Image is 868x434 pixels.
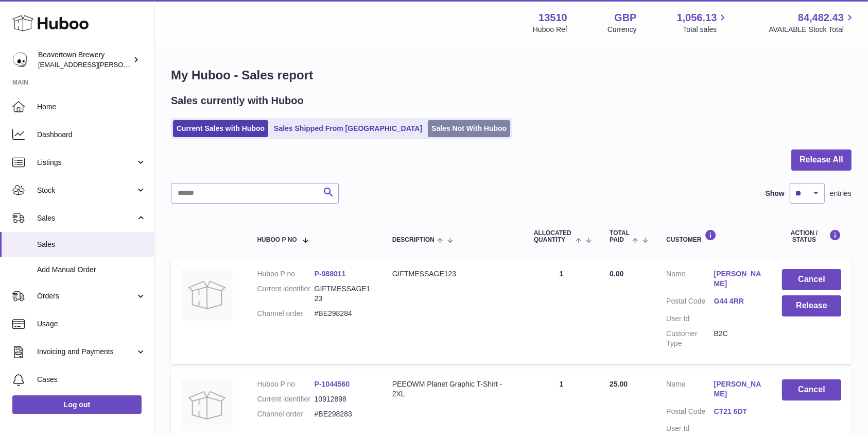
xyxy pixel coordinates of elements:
[37,158,135,168] span: Listings
[610,230,630,243] span: Total paid
[782,269,841,290] button: Cancel
[37,375,146,385] span: Cases
[315,394,372,404] dd: 10912898
[392,269,513,279] div: GIFTMESSAGE123
[37,102,146,112] span: Home
[38,50,131,70] div: Beavertown Brewery
[315,409,372,419] dd: #BE298283
[683,25,728,35] span: Total sales
[714,379,761,399] a: [PERSON_NAME]
[257,409,315,419] dt: Channel order
[607,25,637,35] div: Currency
[315,284,372,304] dd: GIFTMESSAGE123
[610,380,628,388] span: 25.00
[666,329,714,348] dt: Customer Type
[171,94,304,108] h2: Sales currently with Huboo
[714,296,761,306] a: G44 4RR
[782,229,841,243] div: Action / Status
[428,120,510,137] a: Sales Not With Huboo
[533,25,567,35] div: Huboo Ref
[714,407,761,416] a: CT21 6DT
[181,269,233,321] img: no-photo.jpg
[171,67,852,84] h1: My Huboo - Sales report
[614,11,636,25] strong: GBP
[769,11,856,35] a: 84,482.43 AVAILABLE Stock Total
[666,407,714,419] dt: Postal Code
[37,213,135,223] span: Sales
[12,395,142,414] a: Log out
[12,52,28,68] img: kit.lowe@beavertownbrewery.co.uk
[830,189,852,198] span: entries
[38,60,206,69] span: [EMAIL_ADDRESS][PERSON_NAME][DOMAIN_NAME]
[539,11,567,25] strong: 13510
[666,269,714,291] dt: Name
[37,186,135,195] span: Stock
[37,130,146,140] span: Dashboard
[791,149,852,171] button: Release All
[315,270,346,278] a: P-988011
[524,259,599,363] td: 1
[37,319,146,329] span: Usage
[666,424,714,433] dt: User Id
[534,230,573,243] span: ALLOCATED Quantity
[392,379,513,399] div: PEEOWM Planet Graphic T-Shirt - 2XL
[666,296,714,309] dt: Postal Code
[766,189,785,198] label: Show
[270,120,426,137] a: Sales Shipped From [GEOGRAPHIC_DATA]
[315,309,372,319] dd: #BE298284
[666,229,761,243] div: Customer
[610,270,623,278] span: 0.00
[257,379,315,389] dt: Huboo P no
[37,265,146,275] span: Add Manual Order
[392,237,435,243] span: Description
[666,314,714,324] dt: User Id
[677,11,729,35] a: 1,056.13 Total sales
[769,25,856,35] span: AVAILABLE Stock Total
[798,11,844,25] span: 84,482.43
[315,380,350,388] a: P-1044560
[677,11,717,25] span: 1,056.13
[37,240,146,249] span: Sales
[257,309,315,319] dt: Channel order
[257,269,315,279] dt: Huboo P no
[782,379,841,400] button: Cancel
[666,379,714,402] dt: Name
[37,291,135,301] span: Orders
[181,379,233,431] img: no-photo.jpg
[257,284,315,304] dt: Current identifier
[257,237,297,243] span: Huboo P no
[37,347,135,357] span: Invoicing and Payments
[782,295,841,316] button: Release
[714,269,761,289] a: [PERSON_NAME]
[173,120,268,137] a: Current Sales with Huboo
[714,329,761,348] dd: B2C
[257,394,315,404] dt: Current identifier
